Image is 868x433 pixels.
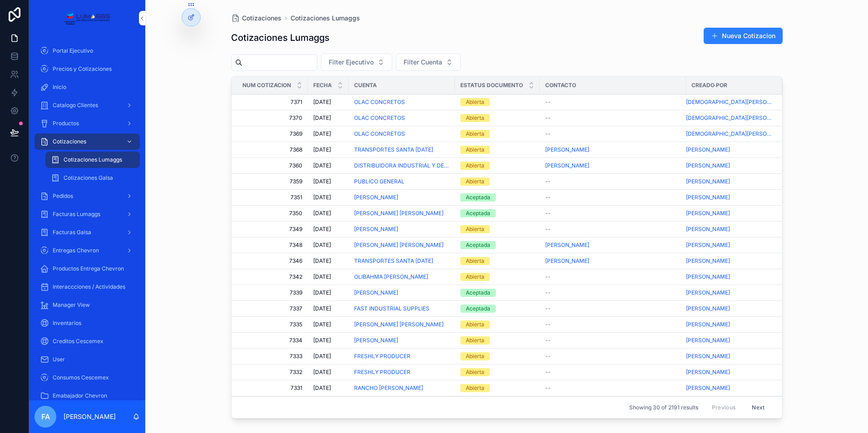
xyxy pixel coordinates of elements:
a: [DEMOGRAPHIC_DATA][PERSON_NAME] [686,114,771,122]
a: Abierta [460,114,534,122]
span: [DATE] [313,98,331,106]
a: Inicio [35,79,140,95]
a: [PERSON_NAME] [686,194,771,201]
a: [DATE] [313,257,343,265]
div: Aceptada [466,241,490,249]
a: [PERSON_NAME] [545,146,681,153]
span: 7337 [242,305,302,312]
a: TRANSPORTES SANTA [DATE] [354,146,449,153]
a: -- [545,273,681,280]
a: [PERSON_NAME] [686,289,730,296]
a: PUBLICO GENERAL [354,178,404,185]
span: -- [545,114,551,122]
span: 7348 [242,241,302,249]
span: Pedidos [53,192,73,200]
a: -- [545,321,681,328]
a: [PERSON_NAME] [PERSON_NAME] [354,321,444,328]
a: Cotizaciones Galsa [45,170,140,186]
a: [PERSON_NAME] [686,178,771,185]
span: 7369 [242,130,302,138]
a: [PERSON_NAME] [686,226,771,233]
div: Abierta [466,114,484,122]
span: -- [545,353,551,360]
a: [PERSON_NAME] [686,273,730,280]
a: Productos Entrega Chevron [35,261,140,277]
a: OLAC CONCRETOS [354,130,405,138]
a: [PERSON_NAME] [545,241,589,249]
a: 7333 [242,353,302,360]
a: 7346 [242,257,302,265]
a: Portal Ejecutivo [35,43,140,59]
a: [PERSON_NAME] [686,289,771,296]
span: -- [545,98,551,106]
span: [DATE] [313,241,331,249]
span: [DATE] [313,289,331,296]
a: [DATE] [313,226,343,233]
div: Abierta [466,225,484,233]
span: [DATE] [313,178,331,185]
a: [DATE] [313,114,343,122]
div: Abierta [466,98,484,106]
a: 7332 [242,369,302,376]
span: -- [545,226,551,233]
a: 7359 [242,178,302,185]
a: [PERSON_NAME] [686,305,771,312]
a: [PERSON_NAME] [686,305,730,312]
a: FRESHLY PRODUCER [354,369,449,376]
a: DISTRIBUIDORA INDUSTRIAL Y DE LUBRICANTES CAMPOS [354,162,449,169]
span: -- [545,130,551,138]
a: -- [545,369,681,376]
div: Aceptada [466,209,490,217]
a: [PERSON_NAME] [354,289,398,296]
a: FAST INDUSTRIAL SUPPLIES [354,305,449,312]
span: 7360 [242,162,302,169]
span: Cotizaciones [242,14,281,23]
span: [DATE] [313,114,331,122]
span: [PERSON_NAME] [686,226,730,233]
a: TRANSPORTES SANTA [DATE] [354,257,433,265]
div: Abierta [466,352,484,360]
a: OLIBAHMA [PERSON_NAME] [354,273,449,280]
a: [PERSON_NAME] [545,257,681,265]
span: [DATE] [313,194,331,201]
a: [PERSON_NAME] [686,194,730,201]
a: [DEMOGRAPHIC_DATA][PERSON_NAME] [686,130,771,138]
a: Aceptada [460,193,534,202]
span: [PERSON_NAME] [545,257,589,265]
a: [PERSON_NAME] [686,257,771,265]
a: [PERSON_NAME] [686,321,730,328]
a: [DATE] [313,289,343,296]
a: [PERSON_NAME] [686,146,730,153]
span: -- [545,337,551,344]
a: [PERSON_NAME] [686,241,730,249]
a: Abierta [460,257,534,265]
span: [DATE] [313,337,331,344]
span: Portal Ejecutivo [53,47,93,54]
a: [PERSON_NAME] [PERSON_NAME] [354,210,444,217]
a: Abierta [460,146,534,154]
a: -- [545,210,681,217]
div: Aceptada [466,305,490,313]
div: Abierta [466,368,484,376]
span: Creditos Cescemex [53,338,104,345]
button: Nueva Cotizacion [704,28,783,44]
span: [DATE] [313,353,331,360]
a: 7334 [242,337,302,344]
div: Abierta [466,320,484,329]
a: [PERSON_NAME] [354,226,449,233]
a: [PERSON_NAME] [686,210,730,217]
a: -- [545,337,681,344]
div: Abierta [466,273,484,281]
span: OLAC CONCRETOS [354,98,405,106]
